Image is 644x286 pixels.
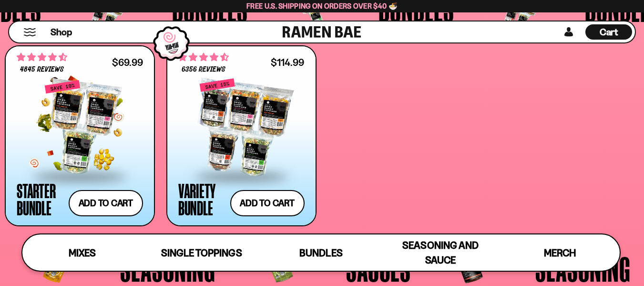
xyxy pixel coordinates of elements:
[230,190,305,216] button: Add to cart
[381,234,501,271] a: Seasoning and Sauce
[261,234,381,271] a: Bundles
[246,1,398,11] span: Free U.S. Shipping on Orders over $40 🍜
[112,58,143,67] div: $69.99
[544,247,576,259] span: Merch
[69,190,143,216] button: Add to cart
[23,28,36,36] button: Mobile Menu Trigger
[600,26,618,38] span: Cart
[5,45,155,226] a: 4.71 stars 4845 reviews $69.99 Starter Bundle Add to cart
[299,247,342,259] span: Bundles
[51,26,72,39] span: Shop
[142,234,262,271] a: Single Toppings
[500,234,620,271] a: Merch
[178,182,225,216] div: Variety Bundle
[271,58,304,67] div: $114.99
[17,51,67,64] span: 4.71 stars
[161,247,242,259] span: Single Toppings
[402,239,478,266] span: Seasoning and Sauce
[17,182,64,216] div: Starter Bundle
[51,24,72,40] a: Shop
[22,234,142,271] a: Mixes
[69,247,96,259] span: Mixes
[178,51,229,64] span: 4.63 stars
[166,45,317,226] a: 4.63 stars 6356 reviews $114.99 Variety Bundle Add to cart
[182,66,225,74] span: 6356 reviews
[585,21,632,42] div: Cart
[20,66,64,74] span: 4845 reviews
